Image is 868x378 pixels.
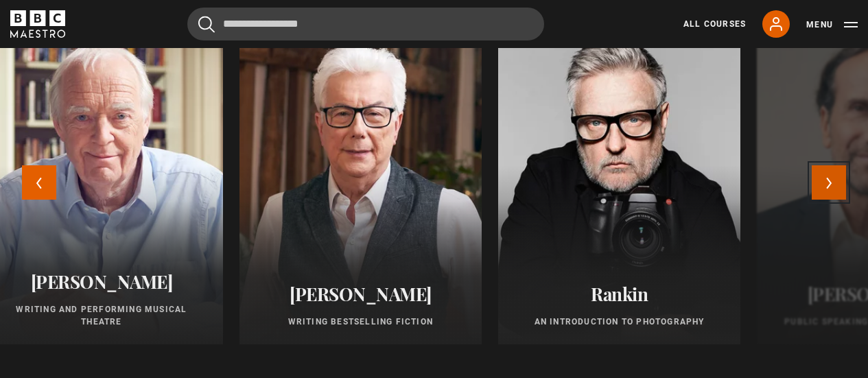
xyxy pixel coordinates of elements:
[515,316,724,328] p: An Introduction to Photography
[187,8,544,40] input: Search
[256,316,465,328] p: Writing Bestselling Fiction
[256,283,465,305] h2: [PERSON_NAME]
[239,15,482,344] a: [PERSON_NAME] Writing Bestselling Fiction
[198,16,215,33] button: Submit the search query
[515,283,724,305] h2: Rankin
[498,15,740,344] a: Rankin An Introduction to Photography
[806,18,858,32] button: Toggle navigation
[683,18,746,30] a: All Courses
[10,10,65,38] svg: BBC Maestro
